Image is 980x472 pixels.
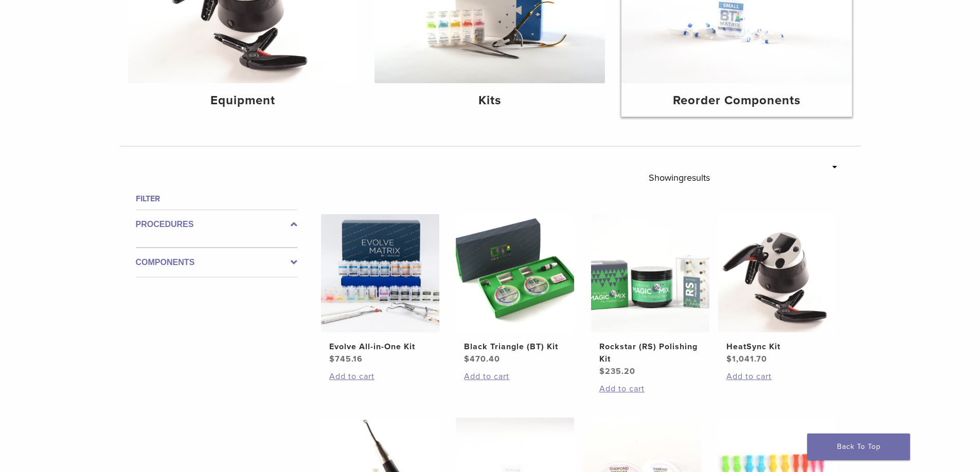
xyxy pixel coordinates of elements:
h4: Equipment [136,91,350,110]
a: Evolve All-in-One KitEvolve All-in-One Kit $745.16 [320,214,440,365]
img: HeatSync Kit [718,214,836,332]
label: Components [136,256,297,269]
bdi: 745.16 [329,354,363,364]
span: $ [464,354,470,364]
h4: Reorder Components [630,91,844,110]
span: $ [599,366,605,376]
a: Back To Top [807,433,910,460]
a: HeatSync KitHeatSync Kit $1,041.70 [718,214,838,365]
a: Rockstar (RS) Polishing KitRockstar (RS) Polishing Kit $235.20 [591,214,710,377]
a: Black Triangle (BT) KitBlack Triangle (BT) Kit $470.40 [455,214,575,365]
h2: Black Triangle (BT) Kit [464,341,566,353]
a: Add to cart: “Black Triangle (BT) Kit” [464,370,566,383]
bdi: 1,041.70 [726,354,767,364]
h4: Kits [383,91,597,110]
h2: HeatSync Kit [726,341,828,353]
span: $ [726,354,732,364]
p: Showing results [649,167,710,188]
bdi: 235.20 [599,366,635,376]
span: $ [329,354,335,364]
h2: Rockstar (RS) Polishing Kit [599,341,701,365]
a: Add to cart: “Rockstar (RS) Polishing Kit” [599,383,701,395]
img: Evolve All-in-One Kit [321,214,439,332]
a: Add to cart: “HeatSync Kit” [726,370,828,383]
bdi: 470.40 [464,354,500,364]
a: Add to cart: “Evolve All-in-One Kit” [329,370,431,383]
h2: Evolve All-in-One Kit [329,341,431,353]
h4: Filter [136,193,297,205]
label: Procedures [136,218,297,231]
img: Black Triangle (BT) Kit [456,214,574,332]
img: Rockstar (RS) Polishing Kit [591,214,709,332]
